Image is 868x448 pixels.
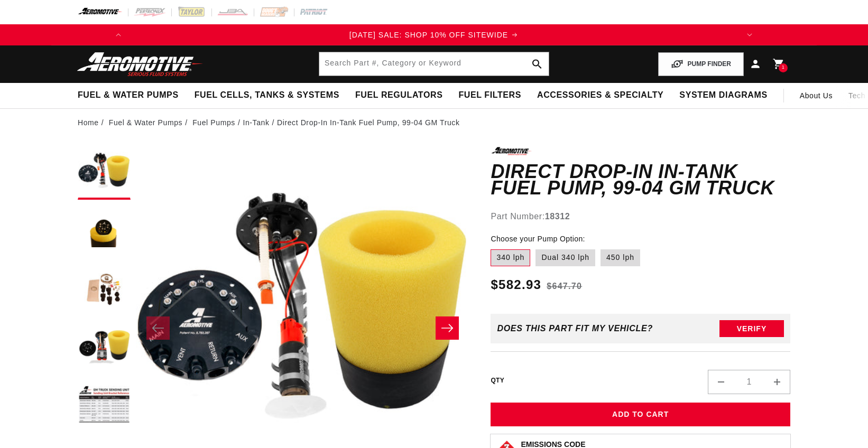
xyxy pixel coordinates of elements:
[436,316,459,340] button: Slide right
[679,90,767,101] span: System Diagrams
[491,210,790,223] div: Part Number:
[319,52,549,76] input: Search by Part Number, Category or Keyword
[458,90,521,101] span: Fuel Filters
[349,31,508,39] span: [DATE] SALE: SHOP 10% OFF SITEWIDE
[719,320,784,337] button: Verify
[129,29,739,41] div: Announcement
[497,324,653,333] div: Does This part fit My vehicle?
[601,249,640,266] label: 450 lph
[658,52,744,76] button: PUMP FINDER
[347,83,450,108] summary: Fuel Regulators
[355,90,442,101] span: Fuel Regulators
[491,403,790,426] button: Add to Cart
[792,83,841,108] a: About Us
[491,249,530,266] label: 340 lph
[491,376,504,385] label: QTY
[547,280,582,293] s: $647.70
[78,117,790,128] nav: breadcrumbs
[243,117,277,128] li: In-Tank
[491,234,586,245] legend: Choose your Pump Option:
[491,275,541,294] span: $582.93
[78,379,131,432] button: Load image 5 in gallery view
[195,90,339,101] span: Fuel Cells, Tanks & Systems
[70,83,187,108] summary: Fuel & Water Pumps
[535,249,595,266] label: Dual 340 lph
[739,24,760,45] button: Translation missing: en.sections.announcements.next_announcement
[74,52,206,77] img: Aeromotive
[78,263,131,316] button: Load image 3 in gallery view
[537,90,663,101] span: Accessories & Specialty
[78,90,179,101] span: Fuel & Water Pumps
[78,321,131,374] button: Load image 4 in gallery view
[129,29,739,41] a: [DATE] SALE: SHOP 10% OFF SITEWIDE
[109,117,182,128] a: Fuel & Water Pumps
[78,117,99,128] a: Home
[450,83,529,108] summary: Fuel Filters
[129,29,739,41] div: 1 of 3
[671,83,775,108] summary: System Diagrams
[108,24,129,45] button: Translation missing: en.sections.announcements.previous_announcement
[800,91,833,100] span: About Us
[782,63,785,72] span: 1
[146,316,170,340] button: Slide left
[78,147,131,200] button: Load image 1 in gallery view
[192,117,235,128] a: Fuel Pumps
[529,83,671,108] summary: Accessories & Specialty
[277,117,459,128] li: Direct Drop-In In-Tank Fuel Pump, 99-04 GM Truck
[491,163,790,197] h1: Direct Drop-In In-Tank Fuel Pump, 99-04 GM Truck
[525,52,549,76] button: search button
[187,83,347,108] summary: Fuel Cells, Tanks & Systems
[78,205,131,258] button: Load image 2 in gallery view
[51,24,817,45] slideshow-component: Translation missing: en.sections.announcements.announcement_bar
[545,212,570,221] strong: 18312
